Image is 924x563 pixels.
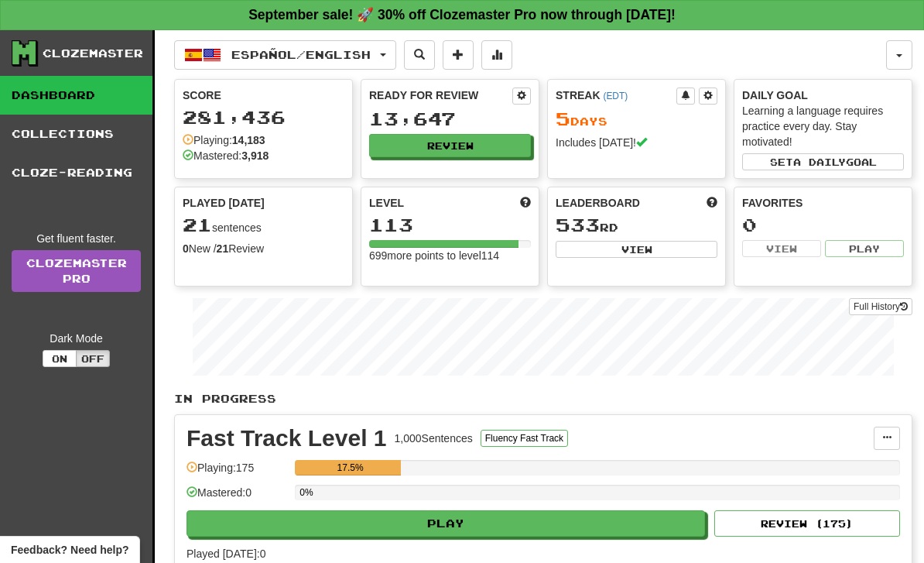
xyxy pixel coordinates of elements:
div: Dark Mode [12,331,141,346]
span: 5 [556,108,570,129]
div: Get fluent faster. [12,231,141,246]
button: Español/English [174,40,396,70]
div: rd [556,215,717,235]
div: Score [183,88,344,103]
div: Mastered: [183,148,269,163]
div: 699 more points to level 114 [369,248,531,263]
button: Off [76,350,110,367]
div: Includes [DATE]! [556,135,717,150]
button: View [556,241,717,258]
span: a daily [793,156,846,167]
div: Fast Track Level 1 [187,427,387,450]
strong: 21 [217,242,229,255]
div: 281,436 [183,108,344,127]
span: Played [DATE]: 0 [187,548,265,560]
div: Streak [556,88,676,103]
strong: September sale! 🚀 30% off Clozemaster Pro now through [DATE]! [248,7,676,22]
div: Clozemaster [43,46,143,61]
button: Play [825,240,904,257]
strong: 3,918 [241,149,269,162]
div: 17.5% [299,460,401,475]
span: Level [369,195,404,211]
span: 533 [556,214,600,235]
div: 13,647 [369,109,531,129]
strong: 0 [183,242,189,255]
div: sentences [183,215,344,235]
span: Español / English [231,48,371,61]
span: This week in points, UTC [707,195,717,211]
div: 113 [369,215,531,235]
button: Play [187,510,705,537]
span: Score more points to level up [520,195,531,211]
div: Learning a language requires practice every day. Stay motivated! [742,103,904,149]
div: Day s [556,109,717,129]
a: ClozemasterPro [12,250,141,292]
div: 1,000 Sentences [395,431,473,446]
button: Fluency Fast Track [481,430,568,447]
div: 0 [742,215,904,235]
button: Seta dailygoal [742,153,904,170]
button: Add sentence to collection [443,40,474,70]
div: Daily Goal [742,88,904,103]
button: Review (175) [714,510,900,537]
div: Ready for Review [369,88,512,103]
span: 21 [183,214,212,235]
div: New / Review [183,241,344,256]
div: Favorites [742,195,904,211]
div: Mastered: 0 [187,485,287,510]
button: Full History [849,298,912,315]
a: (EDT) [603,91,628,101]
strong: 14,183 [232,134,265,146]
button: On [43,350,77,367]
button: Search sentences [404,40,435,70]
p: In Progress [174,391,912,407]
button: View [742,240,821,257]
div: Playing: [183,132,265,148]
span: Leaderboard [556,195,640,211]
button: More stats [481,40,512,70]
div: Playing: 175 [187,460,287,486]
span: Played [DATE] [183,195,265,211]
span: Open feedback widget [11,542,128,558]
button: Review [369,134,531,157]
